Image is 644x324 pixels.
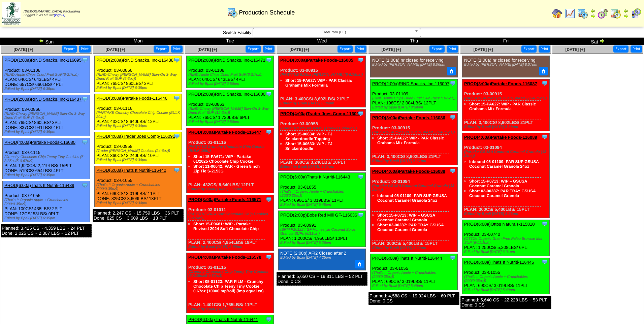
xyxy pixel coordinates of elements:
[4,173,90,177] div: Edited by Bpali [DATE] 6:35pm
[599,38,605,43] img: arrowright.gif
[429,45,445,53] button: Export
[96,201,182,205] div: Edited by Bpali [DATE] 6:34pm
[13,47,33,52] a: [DATE] [+]
[372,169,445,174] a: PROD(4:00a)Partake Foods-116088
[355,45,366,53] button: Print
[280,228,365,236] div: (BRM P101224 GF Homestyle Coconut Spice Granola SUPs (6/11oz))
[449,167,456,174] img: Tooltip
[92,38,184,45] td: Mon
[464,58,536,63] a: NOTE (1:00a) nr closed for receiving
[460,38,552,45] td: Fri
[193,164,260,173] a: Short 11-00042: PAR - Green 8inch Zip Tie S-2153G
[93,209,184,222] div: Planned: 2,247 CS ~ 15,759 LBS ~ 36 PLT Done: 825 CS ~ 3,609 LBS ~ 13 PLT
[96,58,173,63] a: PROD(2:00a)RIND Snacks, Inc-116438
[473,47,493,52] span: [DATE] [+]
[381,47,401,52] span: [DATE] [+]
[449,80,456,87] img: Tooltip
[187,195,274,251] div: Product: 03-01011 PLAN: 2,400CS / 4,954LBS / 19PLT
[188,58,265,63] a: PROD(2:00a)RIND Snacks, Inc-116471
[280,213,357,218] a: PROD(2:00p)Bobs Red Mill GF-116036
[462,133,550,218] div: Product: 03-01094 PLAN: 300CS / 5,400LBS / 15PLT
[197,47,217,52] span: [DATE] [+]
[357,212,364,218] img: Tooltip
[154,45,169,53] button: Export
[188,92,265,97] a: PROD(2:00a)RIND Snacks, Inc-116600
[265,91,272,97] img: Tooltip
[280,111,361,116] a: PROD(4:00a)Trader Joes Comp-116090
[96,96,167,101] a: PROD(3:00a)Partake Foods-116446
[188,107,273,115] div: (RIND-Chewy [PERSON_NAME] Skin-On 3-Way Dried Fruit SUP (12-3oz))
[371,113,458,165] div: Product: 03-00915 PLAN: 3,400CS / 8,602LBS / 21PLT
[377,193,447,203] a: Inbound 05-01109: PAR SUP GSUSA Coconut Caramel Granola 24oz
[464,250,549,254] div: Edited by Bpali [DATE] 6:01pm
[4,130,90,134] div: Edited by Bpali [DATE] 6:35pm
[280,256,362,260] div: Edited by Bpali [DATE] 4:25pm
[280,203,365,207] div: Edited by Bpali [DATE] 5:48pm
[590,8,595,13] img: arrowleft.gif
[279,56,366,107] div: Product: 03-00915 PLAN: 3,400CS / 8,602LBS / 21PLT
[464,237,549,245] div: (OTTOs Organic Grain Free Paleo Brownie Mix SUP (6/11.1oz))
[280,58,353,63] a: PROD(3:00a)Partake Foods-116085
[188,130,261,135] a: PROD(3:00a)Partake Foods-116447
[96,149,182,153] div: (Trader [PERSON_NAME] Cookies (24-6oz))
[565,8,575,19] img: line_graph.gif
[469,179,527,188] a: Short 15-P0713: WIP – GSUSA Coconut Caramel Granola
[4,73,90,77] div: (RIND Apple Chips Dried Fruit SUP(6-2.7oz))
[263,45,275,53] button: Print
[447,45,458,53] button: Print
[449,254,456,261] img: Tooltip
[464,212,549,216] div: Edited by Bpali [DATE] 8:23pm
[24,10,80,17] span: Logged in as Mfuller
[280,126,365,130] div: (Trader [PERSON_NAME] Cookies (24-6oz))
[372,63,454,67] div: Edited by [PERSON_NAME] [DATE] 8:06pm
[372,159,457,163] div: Edited by Bpali [DATE] 6:37pm
[3,181,90,222] div: Product: 03-01055 PLAN: 100CS / 438LBS / 2PLT DONE: 12CS / 53LBS / 0PLT
[4,112,90,120] div: (RIND-Chewy [PERSON_NAME] Skin-On 3-Way Dried Fruit SUP (6-3oz))
[227,7,238,18] img: calendarprod.gif
[173,167,180,173] img: Tooltip
[462,220,550,256] div: Product: 03-00740 PLAN: 1,250CS / 5,208LBS / 6PLT
[4,155,90,163] div: (Crunchy Chocolate Chip Teeny Tiny Cookies (6-3.35oz/5-0.67oz))
[289,47,309,52] a: [DATE] [+]
[82,139,88,145] img: Tooltip
[265,129,272,135] img: Tooltip
[280,101,365,105] div: Edited by Bpali [DATE] 6:36pm
[277,272,367,286] div: Planned: 5,650 CS ~ 19,811 LBS ~ 52 PLT Done: 0 CS
[464,81,537,86] a: PROD(3:00a)Partake Foods-116087
[265,57,272,63] img: Tooltip
[449,114,456,121] img: Tooltip
[193,222,259,231] a: Short 15-P0681: WIP - Partake Revised 2024 Soft Chocolate Chip
[4,183,74,188] a: PROD(6:00a)Thats It Nutriti-116439
[372,58,444,63] a: NOTE (1:00a) nr closed for receiving
[188,255,261,260] a: PROD(4:00a)Partake Foods-116578
[96,168,166,173] a: PROD(6:00a)Thats It Nutriti-116440
[464,222,535,227] a: PROD(6:00a)Ottos Naturals-115810
[95,132,182,164] div: Product: 03-00958 PLAN: 360CS / 3,240LBS / 10PLT
[469,159,539,169] a: Inbound 05-01109: PAR SUP GSUSA Coconut Caramel Granola 24oz
[464,288,549,292] div: Edited by Bpali [DATE] 5:49pm
[187,90,274,126] div: Product: 03-00863 PLAN: 765CS / 1,720LBS / 6PLT
[371,167,458,252] div: Product: 03-01094 PLAN: 300CS / 5,400LBS / 15PLT
[285,132,332,141] a: Short 15-00634: WIP - TJ Snickerdoodle Topping
[193,154,253,164] a: Short 15-PA671: WIP - Partake 01/2025 Chocolate Chip Cookie
[565,47,585,52] a: [DATE] [+]
[464,275,549,283] div: (That's It Organic Apple + Crunchables (200/0.35oz))
[82,57,88,63] img: Tooltip
[96,158,182,162] div: Edited by Bpali [DATE] 6:34pm
[377,136,444,145] a: Short 15-PA627: WIP - PAR Classic Grahams Mix Formula
[280,241,365,245] div: Edited by Bpali [DATE] 5:26pm
[368,38,460,45] td: Thu
[285,78,352,88] a: Short 15-PA627: WIP - PAR Classic Grahams Mix Formula
[539,67,548,75] button: Delete Note
[96,134,175,139] a: PROD(4:00a)Trader Joes Comp-116091
[96,86,182,90] div: Edited by Bpali [DATE] 6:35pm
[79,45,91,53] button: Print
[285,141,332,151] a: Short 15-00633: WIP - TJ Snickerdoodle
[105,47,125,52] span: [DATE] [+]
[188,82,273,86] div: Edited by Bpali [DATE] 2:56pm
[464,96,549,100] div: (PARTAKE-6.75oz [PERSON_NAME] (6-6.75oz))
[4,97,82,102] a: PROD(2:00a)RIND Snacks, Inc-116437
[469,102,536,111] a: Short 15-PA627: WIP - PAR Classic Grahams Mix Formula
